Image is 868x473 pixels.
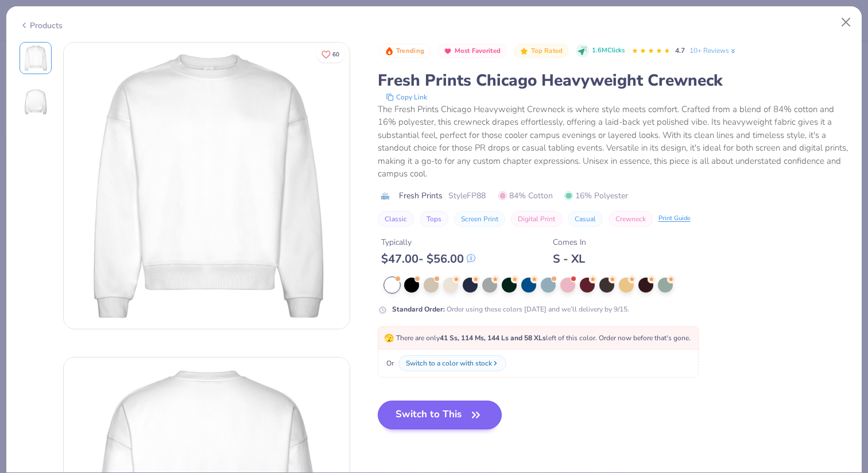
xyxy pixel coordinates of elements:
[384,333,691,343] span: There are only left of this color. Order now before that's gone.
[514,44,569,59] button: Badge Button
[379,44,431,59] button: Badge Button
[332,52,339,57] span: 60
[592,46,625,56] span: 1.6M Clicks
[384,333,394,344] span: 🫣
[396,48,424,54] span: Trending
[398,355,506,371] button: Switch to a color with stock
[399,190,443,202] span: Fresh Prints
[553,252,586,266] div: S - XL
[448,190,486,202] span: Style FP88
[64,43,350,329] img: Front
[511,211,562,227] button: Digital Print
[406,358,492,368] div: Switch to a color with stock
[440,333,546,343] strong: 41 Ss, 114 Ms, 144 Ls and 58 XLs
[316,46,344,63] button: Like
[609,211,653,227] button: Crewneck
[437,44,507,59] button: Badge Button
[378,191,393,201] img: brand logo
[378,211,414,227] button: Classic
[520,47,529,56] img: Top Rated sort
[378,103,849,180] div: The Fresh Prints Chicago Heavyweight Crewneck is where style meets comfort. Crafted from a blend ...
[20,20,63,32] div: Products
[381,236,475,248] div: Typically
[420,211,448,227] button: Tops
[498,190,553,202] span: 84% Cotton
[553,236,586,248] div: Comes In
[22,44,49,72] img: Front
[22,88,49,116] img: Back
[689,45,737,56] a: 10+ Reviews
[378,70,849,91] div: Fresh Prints Chicago Heavyweight Crewneck
[384,358,394,368] span: Or
[382,91,431,103] button: copy to clipboard
[443,47,452,56] img: Most Favorited sort
[564,190,628,202] span: 16% Polyester
[392,305,445,314] strong: Standard Order :
[381,252,475,266] div: $ 47.00 - $ 56.00
[531,48,563,54] span: Top Rated
[835,11,857,33] button: Close
[454,211,505,227] button: Screen Print
[675,46,685,55] span: 4.7
[658,214,691,224] div: Print Guide
[392,304,629,314] div: Order using these colors [DATE] and we’ll delivery by 9/15.
[385,47,394,56] img: Trending sort
[631,42,671,60] div: 4.7 Stars
[455,48,501,54] span: Most Favorited
[568,211,603,227] button: Casual
[378,401,502,429] button: Switch to This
